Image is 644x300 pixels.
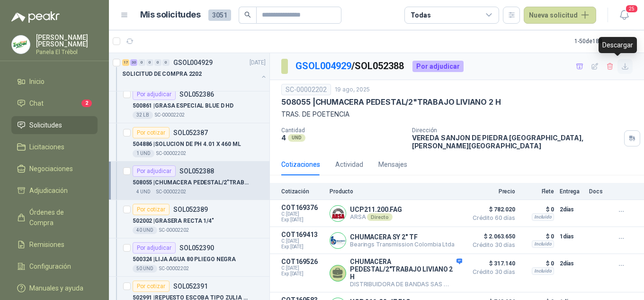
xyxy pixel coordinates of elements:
a: Por cotizarSOL052387504886 |SOLUCION DE PH 4.01 X 460 ML1 UNDSC-00002202 [109,123,269,162]
span: Órdenes de Compra [29,207,89,228]
p: 2 días [560,204,583,215]
div: Incluido [532,267,554,275]
img: Company Logo [330,233,346,248]
a: Remisiones [11,236,98,254]
p: 508055 | CHUMACERA PEDESTAL/2"TRABAJO LIVIANO 2 H [281,97,501,107]
p: 4 [281,134,286,142]
span: Remisiones [29,239,64,250]
p: SOLICITUD DE COMPRA 2202 [122,70,202,79]
p: CHUMACERA PEDESTAL/2"TRABAJO LIVIANO 2 H [350,258,462,281]
p: Docs [589,188,608,195]
p: 508055 | CHUMACERA PEDESTAL/2"TRABAJO LIVIANO 2 H [133,178,250,187]
p: COT169413 [281,231,324,238]
button: 25 [616,7,633,24]
p: 504886 | SOLUCION DE PH 4.01 X 460 ML [133,140,241,149]
p: GSOL004929 [173,59,213,66]
div: Por cotizar [133,127,170,138]
a: Órdenes de Compra [11,203,98,232]
a: Por adjudicarSOL052390500324 |LIJA AGUA 80 PLIEGO NEGRA50 UNDSC-00002202 [109,238,269,277]
div: 0 [146,59,153,66]
div: 1 UND [133,150,154,157]
img: Company Logo [12,36,30,54]
p: Dirección [412,127,620,134]
p: $ 0 [521,204,554,215]
span: Negociaciones [29,164,73,174]
p: 500324 | LIJA AGUA 80 PLIEGO NEGRA [133,255,236,264]
span: Chat [29,98,44,109]
a: Por cotizarSOL052389502002 |GRASERA RECTA 1/4"40 UNDSC-00002202 [109,200,269,238]
span: Crédito 30 días [468,242,515,248]
div: 0 [138,59,145,66]
p: DISTRIBUIDORA DE BANDAS SAS [350,281,462,288]
span: C: [DATE] [281,238,324,244]
div: 32 LB [133,111,153,119]
a: Solicitudes [11,116,98,134]
a: Configuración [11,257,98,275]
button: Nueva solicitud [524,7,596,24]
p: COT169376 [281,204,324,211]
span: 2 [81,100,92,107]
a: Negociaciones [11,160,98,178]
img: Logo peakr [11,11,60,23]
span: Manuales y ayuda [29,283,83,293]
span: Licitaciones [29,142,64,152]
p: [DATE] [250,58,266,67]
div: 4 UND [133,188,154,196]
a: Adjudicación [11,182,98,200]
div: Por adjudicar [133,242,176,254]
p: SC-00002202 [159,265,189,273]
div: Incluido [532,240,554,248]
a: Por adjudicarSOL052386500861 |GRASA ESPECIAL BLUE D HD32 LBSC-00002202 [109,85,269,123]
div: Por adjudicar [133,165,176,177]
p: SOL052386 [179,91,214,98]
p: SOL052389 [173,206,208,213]
span: search [244,11,251,18]
p: 500861 | GRASA ESPECIAL BLUE D HD [133,101,233,110]
img: Company Logo [330,206,346,221]
div: 50 UND [133,265,157,273]
p: [PERSON_NAME] [PERSON_NAME] [36,34,98,47]
div: 0 [162,59,170,66]
p: SOL052388 [179,168,214,174]
p: CHUMACERA SY 2" TF [350,233,455,241]
p: VEREDA SANJON DE PIEDRA [GEOGRAPHIC_DATA] , [PERSON_NAME][GEOGRAPHIC_DATA] [412,134,620,150]
div: 1 - 50 de 188 [574,34,633,49]
div: Mensajes [378,159,407,170]
div: Directo [367,213,392,221]
div: Por adjudicar [133,89,176,100]
p: SC-00002202 [156,188,186,196]
p: SOL052390 [179,245,214,251]
p: Precio [468,188,515,195]
div: Cotizaciones [281,159,320,170]
p: 19 ago, 2025 [335,85,370,94]
a: Por adjudicarSOL052388508055 |CHUMACERA PEDESTAL/2"TRABAJO LIVIANO 2 H4 UNDSC-00002202 [109,162,269,200]
div: Todas [411,10,430,20]
a: Inicio [11,73,98,91]
p: $ 0 [521,258,554,269]
p: / SOL052388 [295,59,405,73]
span: Exp: [DATE] [281,244,324,250]
span: $ 782.020 [468,204,515,215]
a: GSOL004929 [295,60,351,72]
p: 502002 | GRASERA RECTA 1/4" [133,217,214,226]
span: C: [DATE] [281,211,324,217]
p: TRAS. DE POETENCIA [281,109,633,119]
div: UND [288,134,305,142]
a: Chat2 [11,94,98,112]
a: 17 30 0 0 0 0 GSOL004929[DATE] SOLICITUD DE COMPRA 2202 [122,57,268,87]
p: ARSA [350,213,402,221]
p: Producto [330,188,462,195]
p: SOL052387 [173,129,208,136]
div: 17 [122,59,129,66]
div: Directo [444,281,469,288]
span: Solicitudes [29,120,62,130]
p: 2 días [560,258,583,269]
p: Flete [521,188,554,195]
p: Cotización [281,188,324,195]
span: 25 [625,4,638,13]
p: SOL052391 [173,283,208,290]
div: Actividad [335,159,363,170]
p: $ 0 [521,231,554,242]
p: 1 días [560,231,583,242]
a: Manuales y ayuda [11,279,98,297]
